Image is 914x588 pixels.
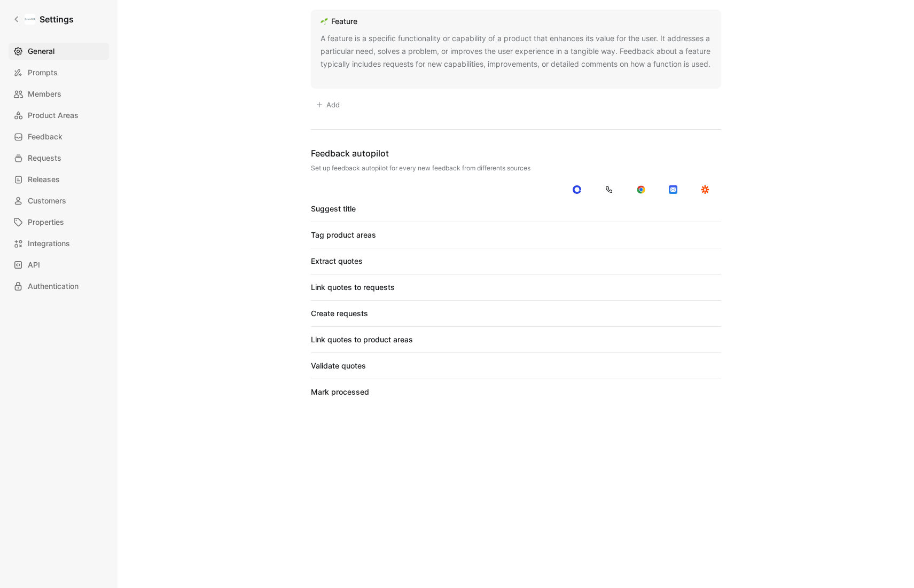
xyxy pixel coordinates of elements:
[9,107,109,124] a: Product Areas
[311,255,363,268] div: Extract quotes
[311,333,413,346] div: Link quotes to product areas
[331,15,357,28] div: Feature
[40,13,74,26] h1: Settings
[321,18,328,25] img: 🌱
[9,214,109,231] a: Properties
[9,171,109,188] a: Releases
[28,216,64,229] span: Properties
[311,97,345,112] button: Add
[28,130,63,143] span: Feedback
[311,229,376,241] div: Tag product areas
[9,85,109,103] a: Members
[311,307,368,320] div: Create requests
[9,235,109,252] a: Integrations
[311,281,395,294] div: Link quotes to requests
[311,164,721,173] div: Set up feedback autopilot for every new feedback from differents sources
[321,32,712,83] div: A feature is a specific functionality or capability of a product that enhances its value for the ...
[9,150,109,167] a: Requests
[9,9,78,30] a: Settings
[311,147,721,160] div: Feedback autopilot
[28,45,54,58] span: General
[28,152,61,164] span: Requests
[9,278,109,295] a: Authentication
[28,258,40,271] span: API
[28,194,66,207] span: Customers
[28,66,58,79] span: Prompts
[28,173,60,186] span: Releases
[28,109,79,122] span: Product Areas
[311,202,356,215] div: Suggest title
[318,15,360,28] a: 🌱Feature
[28,88,61,100] span: Members
[9,64,109,81] a: Prompts
[9,43,109,60] a: General
[28,280,79,293] span: Authentication
[311,386,369,398] div: Mark processed
[311,359,366,372] div: Validate quotes
[28,237,70,250] span: Integrations
[9,192,109,209] a: Customers
[9,128,109,145] a: Feedback
[9,256,109,273] a: API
